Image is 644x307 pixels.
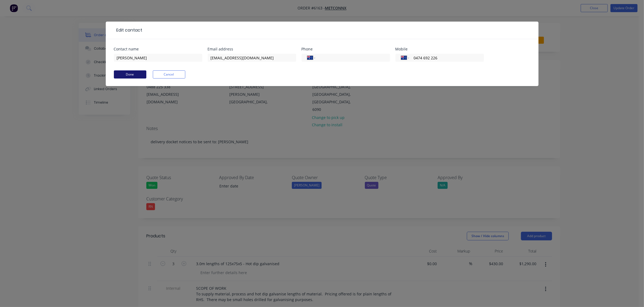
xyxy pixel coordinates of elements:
div: Email address [208,47,296,51]
button: Done [114,70,146,79]
button: Cancel [153,70,185,79]
div: Contact name [114,47,202,51]
div: Phone [302,47,390,51]
div: Edit contact [114,27,143,33]
div: Mobile [395,47,484,51]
